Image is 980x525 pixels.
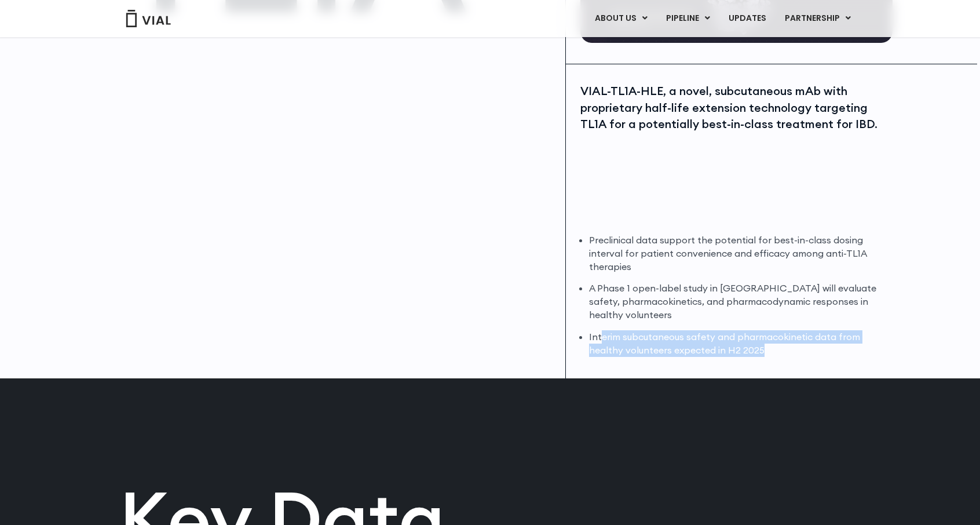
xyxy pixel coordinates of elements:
[125,10,171,27] img: Vial Logo
[776,9,860,28] a: PARTNERSHIPMenu Toggle
[719,9,775,28] a: UPDATES
[580,83,890,133] div: VIAL-TL1A-HLE, a novel, subcutaneous mAb with proprietary half-life extension technology targetin...
[589,282,890,322] li: A Phase 1 open-label study in [GEOGRAPHIC_DATA] will evaluate safety, pharmacokinetics, and pharm...
[589,330,890,357] li: Interim subcutaneous safety and pharmacokinetic data from healthy volunteers expected in H2 2025
[589,234,890,274] li: Preclinical data support the potential for best-in-class dosing interval for patient convenience ...
[657,9,719,28] a: PIPELINEMenu Toggle
[586,9,656,28] a: ABOUT USMenu Toggle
